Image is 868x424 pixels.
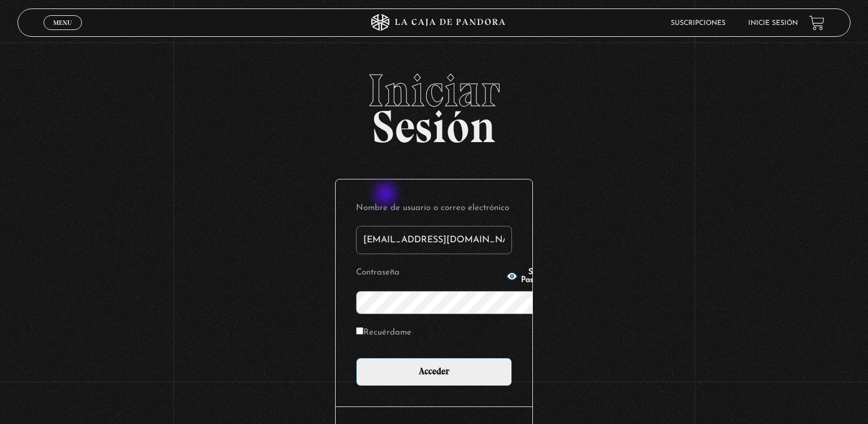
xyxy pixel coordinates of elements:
[748,20,798,27] a: Inicie sesión
[356,327,363,335] input: Recuérdame
[671,20,726,27] a: Suscripciones
[18,68,851,140] h2: Sesión
[506,268,554,284] button: Show Password
[18,68,851,113] span: Iniciar
[356,324,411,342] label: Recuérdame
[521,268,554,284] span: Show Password
[53,19,72,26] span: Menu
[356,358,512,386] input: Acceder
[809,15,824,30] a: View your shopping cart
[356,264,503,282] label: Contraseña
[50,29,76,37] span: Cerrar
[356,200,512,217] label: Nombre de usuario o correo electrónico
